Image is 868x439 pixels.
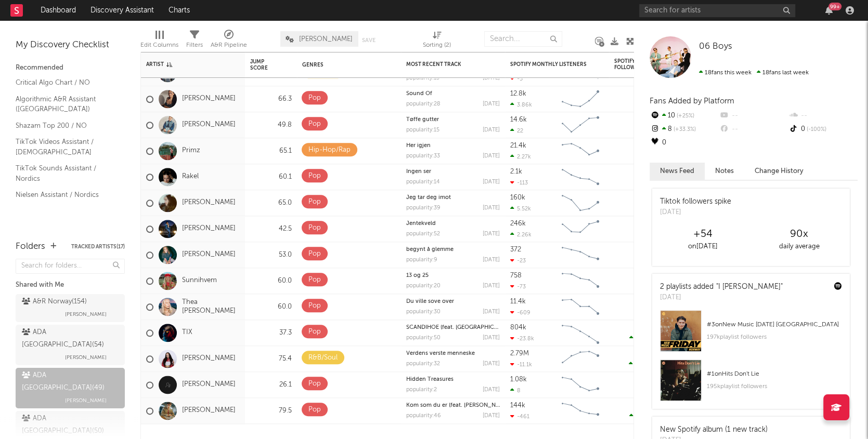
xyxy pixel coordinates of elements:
div: Pop [308,404,321,416]
div: [DATE] [483,361,500,367]
a: TIX [182,328,192,337]
div: Verdens verste menneske [406,351,500,356]
div: ADA [GEOGRAPHIC_DATA] ( 50 ) [22,413,116,437]
a: Sound Of [406,91,432,97]
div: Pop [308,222,321,234]
div: 2.79M [510,350,529,357]
a: Jentekveld [406,221,436,227]
div: Her igjen [406,143,500,149]
div: -23.8k [510,335,534,342]
div: 372 [510,246,521,253]
div: 0 [614,138,666,164]
div: 804k [510,324,526,331]
a: [PERSON_NAME] [182,121,236,129]
div: My Discovery Checklist [16,39,125,51]
div: 2.27k [510,153,531,160]
a: Nielsen Assistant / Nordics [16,189,114,201]
div: 75.4 [250,353,292,365]
a: [PERSON_NAME] [182,224,236,233]
svg: Chart title [557,216,604,242]
div: ADA [GEOGRAPHIC_DATA] ( 54 ) [22,326,116,351]
button: Tracked Artists(17) [71,244,125,249]
div: 2 playlists added [660,282,783,292]
svg: Chart title [557,138,604,164]
div: 90 x [751,228,847,241]
a: Shazam Top 200 / NO [16,120,114,131]
a: [PERSON_NAME] [182,354,236,363]
div: 3.86k [510,101,532,108]
div: Spotify Monthly Listeners [510,61,588,68]
div: [DATE] [483,153,500,159]
svg: Chart title [557,164,604,190]
div: 60.0 [250,301,292,313]
div: Filters [186,39,203,51]
div: Pop [308,326,321,338]
div: 758 [510,272,522,279]
div: daily average [751,241,847,253]
div: [DATE] [483,335,500,341]
div: 60.0 [250,275,292,287]
div: Tøffe gutter [406,117,500,123]
div: Pop [308,170,321,182]
div: 160k [510,194,525,201]
svg: Chart title [557,242,604,268]
div: 65.0 [250,197,292,209]
svg: Chart title [557,112,604,138]
span: Fans Added by Platform [650,97,734,105]
div: 12.8k [510,90,526,97]
div: Genres [302,62,370,68]
span: +33.3 % [672,127,696,132]
div: 144k [510,402,525,409]
div: 13 og 25 [406,273,500,278]
div: -73 [510,283,526,290]
div: Pop [308,118,321,130]
a: #3onNew Music [DATE] [GEOGRAPHIC_DATA]197kplaylist followers [652,310,850,360]
svg: Chart title [557,372,604,398]
div: Edit Columns [140,26,178,56]
div: -5 [510,75,523,82]
div: [DATE] [483,309,500,315]
div: Ingen ser [406,169,500,175]
a: [PERSON_NAME] [182,95,236,103]
svg: Chart title [557,294,604,320]
div: Pop [308,196,321,208]
div: 0 [614,372,666,397]
a: Jeg tar deg imot [406,195,451,201]
div: Filters [186,26,203,56]
div: 195k playlist followers [707,380,842,393]
div: A&R Pipeline [211,39,247,51]
div: -- [719,123,788,136]
div: Sorting ( 2 ) [423,39,451,51]
button: Notes [705,163,744,180]
div: -461 [510,413,529,420]
div: popularity: 28 [406,101,441,107]
a: TikTok Sounds Assistant / Nordics [16,163,114,184]
a: SCANDIHOE (feat. [GEOGRAPHIC_DATA]) [406,325,516,330]
div: 0 [650,136,719,150]
div: popularity: 13 [406,75,439,81]
a: 06 Boys [699,42,732,52]
div: # 1 on Hits Don't Lie [707,368,842,380]
a: [PERSON_NAME] [182,198,236,207]
a: 13 og 25 [406,273,429,278]
div: Sound Of [406,91,500,97]
div: popularity: 30 [406,309,441,315]
div: 8 [650,123,719,136]
div: popularity: 39 [406,205,441,211]
span: 06 Boys [699,42,732,51]
div: [DATE] [483,127,500,133]
div: [DATE] [660,292,783,303]
div: [DATE] [483,75,500,81]
div: 11.4k [510,298,526,305]
a: Thea [PERSON_NAME] [182,298,240,316]
svg: Chart title [557,320,604,346]
a: Hidden Treasures [406,377,454,382]
div: [DATE] [483,413,500,419]
div: Sorting (2) [423,26,451,56]
div: -- [719,109,788,123]
a: begynt å glemme [406,247,454,252]
svg: Chart title [557,398,604,424]
a: Her igjen [406,143,431,149]
div: -113 [510,179,528,186]
div: Recommended [16,62,125,74]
